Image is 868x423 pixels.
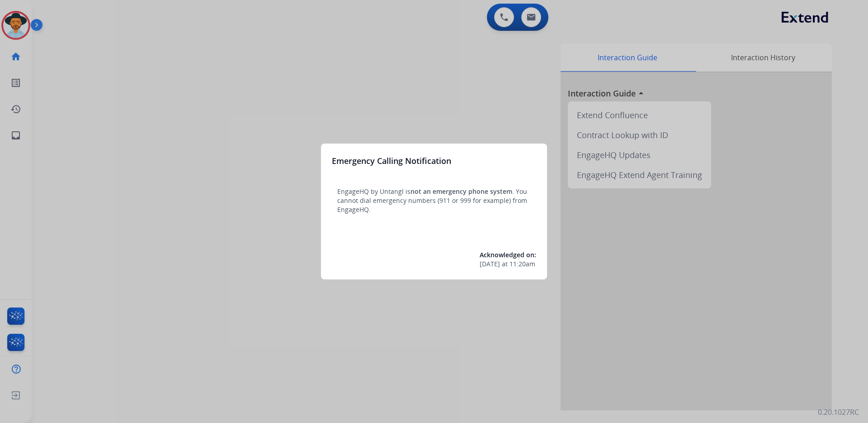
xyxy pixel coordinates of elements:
[480,260,536,269] div: at
[337,187,531,214] p: EngageHQ by Untangl is . You cannot dial emergency numbers (911 or 999 for example) from EngageHQ.
[480,260,500,269] span: [DATE]
[480,250,536,259] span: Acknowledged on:
[332,154,451,167] h3: Emergency Calling Notification
[410,187,512,196] span: not an emergency phone system
[509,260,535,269] span: 11:20am
[818,407,859,418] p: 0.20.1027RC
